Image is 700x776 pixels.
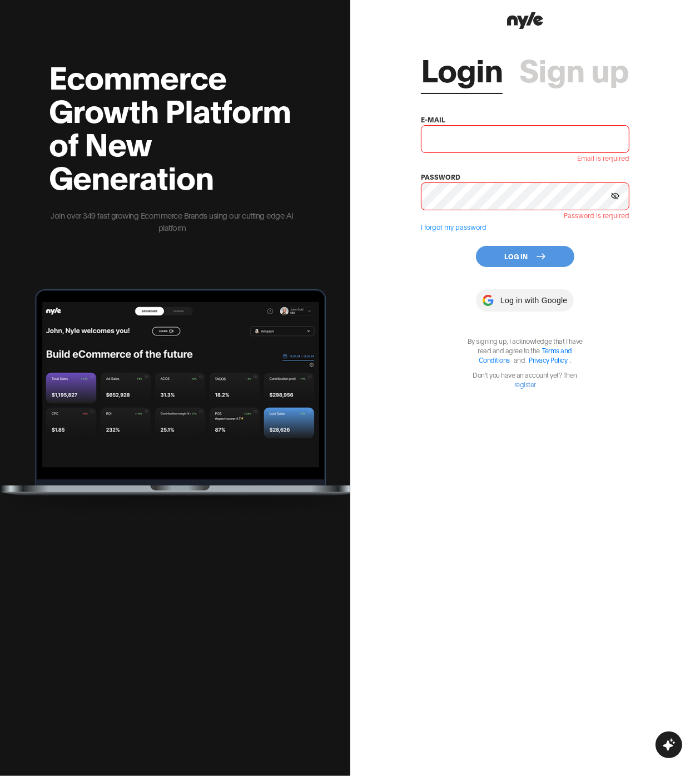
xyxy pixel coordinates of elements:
a: Privacy Policy [529,355,568,364]
a: register [514,380,536,388]
p: Join over 349 fast growing Ecommerce Brands using our cutting edge AI platform [49,209,296,234]
button: Log In [476,246,574,268]
a: I forgot my password [421,223,486,231]
label: password [421,172,460,181]
button: Log in with Google [476,289,574,312]
a: Sign up [519,52,629,85]
h2: Ecommerce Growth Platform of New Generation [49,59,296,192]
label: e-mail [421,115,445,123]
div: Email is required [421,153,629,164]
p: Don't you have an account yet? Then [461,370,589,389]
a: Login [421,52,503,85]
div: Password is required [421,210,629,221]
p: By signing up, I acknowledge that I have read and agree to the . [461,336,589,364]
span: and [511,355,528,364]
a: Terms and Conditions [479,346,572,364]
